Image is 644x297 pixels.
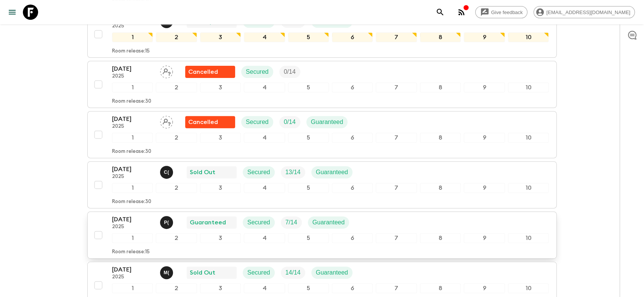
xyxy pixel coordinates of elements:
[156,233,197,243] div: 2
[241,66,273,78] div: Secured
[420,133,461,143] div: 8
[244,83,285,92] div: 4
[87,61,557,108] button: [DATE]2025Assign pack leaderFlash Pack cancellationSecuredTrip Fill12345678910Room release:30
[244,283,285,293] div: 4
[164,219,169,226] p: P (
[332,32,373,42] div: 6
[288,283,329,293] div: 5
[160,266,175,279] button: M(
[243,166,275,178] div: Secured
[112,249,150,255] p: Room release: 15
[160,166,175,179] button: C(
[156,133,197,143] div: 2
[244,233,285,243] div: 4
[112,114,154,124] p: [DATE]
[464,233,505,243] div: 9
[376,83,417,92] div: 7
[376,133,417,143] div: 7
[200,83,241,92] div: 3
[160,216,175,229] button: P(
[112,174,154,180] p: 2025
[87,161,557,208] button: [DATE]2025Can (Jeerawut) MapromjaiSold OutSecuredTrip FillGuaranteed12345678910Room release:30
[284,118,296,127] p: 0 / 14
[332,83,373,92] div: 6
[156,283,197,293] div: 2
[420,233,461,243] div: 8
[200,133,241,143] div: 3
[284,67,296,76] p: 0 / 14
[332,233,373,243] div: 6
[190,218,226,227] p: Guaranteed
[464,83,505,92] div: 9
[160,168,175,174] span: Can (Jeerawut) Mapromjai
[200,233,241,243] div: 3
[464,283,505,293] div: 9
[247,268,270,277] p: Secured
[244,32,285,42] div: 4
[112,199,151,205] p: Room release: 30
[112,183,153,193] div: 1
[185,116,235,128] div: Flash Pack cancellation
[112,233,153,243] div: 1
[508,32,549,42] div: 10
[285,168,301,177] p: 13 / 14
[200,183,241,193] div: 3
[247,218,270,227] p: Secured
[288,32,329,42] div: 5
[190,268,215,277] p: Sold Out
[288,133,329,143] div: 5
[420,32,461,42] div: 8
[420,283,461,293] div: 8
[288,83,329,92] div: 5
[87,111,557,158] button: [DATE]2025Assign pack leaderFlash Pack cancellationSecuredTrip FillGuaranteed12345678910Room rele...
[316,268,348,277] p: Guaranteed
[112,133,153,143] div: 1
[163,270,169,276] p: M (
[316,168,348,177] p: Guaranteed
[487,10,527,15] span: Give feedback
[160,268,175,275] span: Meaw (Sawitri) Karnsomthorn
[376,183,417,193] div: 7
[281,267,305,279] div: Trip Fill
[156,32,197,42] div: 2
[160,68,173,74] span: Assign pack leader
[246,118,269,127] p: Secured
[281,216,302,229] div: Trip Fill
[376,233,417,243] div: 7
[288,233,329,243] div: 5
[112,224,154,230] p: 2025
[508,83,549,92] div: 10
[332,183,373,193] div: 6
[112,73,154,79] p: 2025
[87,211,557,259] button: [DATE]2025Pooky (Thanaphan) KerdyooGuaranteedSecuredTrip FillGuaranteed12345678910Room release:15
[279,66,300,78] div: Trip Fill
[112,165,154,174] p: [DATE]
[508,133,549,143] div: 10
[376,283,417,293] div: 7
[200,283,241,293] div: 3
[285,218,297,227] p: 7 / 14
[112,48,150,54] p: Room release: 15
[160,218,175,224] span: Pooky (Thanaphan) Kerdyoo
[508,233,549,243] div: 10
[185,66,235,78] div: Flash Pack cancellation
[433,5,448,20] button: search adventures
[243,267,275,279] div: Secured
[112,64,154,73] p: [DATE]
[244,133,285,143] div: 4
[241,116,273,128] div: Secured
[279,116,300,128] div: Trip Fill
[312,218,345,227] p: Guaranteed
[156,83,197,92] div: 2
[332,133,373,143] div: 6
[5,5,20,20] button: menu
[247,168,270,177] p: Secured
[87,11,557,58] button: [DATE]2025Pooky (Thanaphan) KerdyooOn RequestSecuredTrip FillGuaranteed12345678910Room release:15
[164,169,169,175] p: C (
[281,166,305,178] div: Trip Fill
[246,67,269,76] p: Secured
[112,283,153,293] div: 1
[188,118,218,127] p: Cancelled
[285,268,301,277] p: 14 / 14
[464,32,505,42] div: 9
